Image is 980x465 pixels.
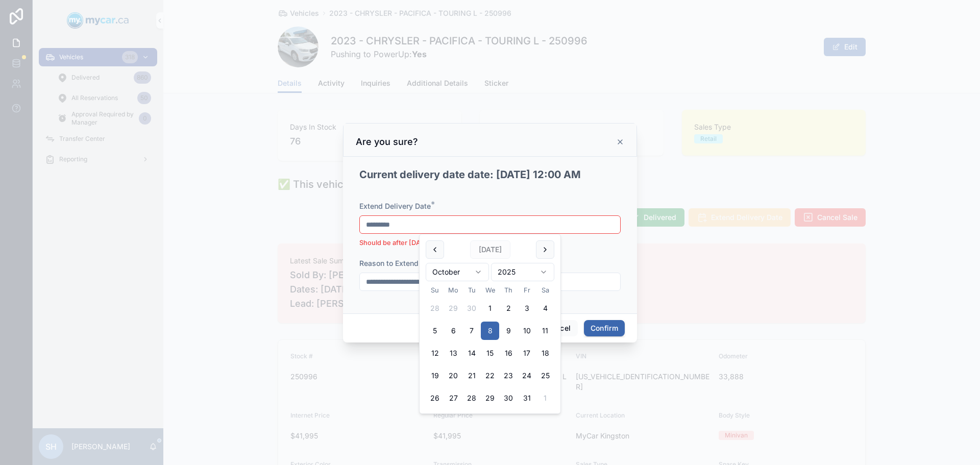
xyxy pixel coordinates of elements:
[444,366,462,385] button: Monday, October 20th, 2025
[481,366,499,385] button: Wednesday, October 22nd, 2025
[536,344,554,362] button: Saturday, October 18th, 2025
[499,389,518,407] button: Thursday, October 30th, 2025
[518,389,536,407] button: Friday, October 31st, 2025
[444,344,462,362] button: Monday, October 13th, 2025
[426,285,554,407] table: October 2025
[426,285,444,295] th: Sunday
[536,322,554,340] button: Saturday, October 11th, 2025
[356,136,418,148] h3: Are you sure?
[584,320,625,336] button: Confirm
[359,168,581,182] h2: Current delivery date date: [DATE] 12:00 AM
[426,322,444,340] button: Sunday, October 5th, 2025
[518,299,536,317] button: Friday, October 3rd, 2025
[481,344,499,362] button: Wednesday, October 15th, 2025
[481,322,499,340] button: Today, Wednesday, October 8th, 2025, selected
[462,344,481,362] button: Tuesday, October 14th, 2025
[444,389,462,407] button: Monday, October 27th, 2025
[499,344,518,362] button: Thursday, October 16th, 2025
[499,322,518,340] button: Thursday, October 9th, 2025
[481,285,499,295] th: Wednesday
[536,299,554,317] button: Saturday, October 4th, 2025
[536,389,554,407] button: Saturday, November 1st, 2025
[462,389,481,407] button: Tuesday, October 28th, 2025
[359,259,467,267] span: Reason to Extend Delivery Date
[462,366,481,385] button: Tuesday, October 21st, 2025
[462,299,481,317] button: Tuesday, September 30th, 2025
[462,285,481,295] th: Tuesday
[499,366,518,385] button: Thursday, October 23rd, 2025
[359,238,621,248] li: Should be after [DATE]
[444,322,462,340] button: Monday, October 6th, 2025
[481,389,499,407] button: Wednesday, October 29th, 2025
[499,299,518,317] button: Thursday, October 2nd, 2025
[481,299,499,317] button: Wednesday, October 1st, 2025
[444,285,462,295] th: Monday
[518,285,536,295] th: Friday
[462,322,481,340] button: Tuesday, October 7th, 2025
[536,285,554,295] th: Saturday
[499,285,518,295] th: Thursday
[518,366,536,385] button: Friday, October 24th, 2025
[518,344,536,362] button: Friday, October 17th, 2025
[444,299,462,317] button: Monday, September 29th, 2025
[426,366,444,385] button: Sunday, October 19th, 2025
[426,299,444,317] button: Sunday, September 28th, 2025
[359,202,431,210] span: Extend Delivery Date
[426,389,444,407] button: Sunday, October 26th, 2025
[536,366,554,385] button: Saturday, October 25th, 2025
[426,344,444,362] button: Sunday, October 12th, 2025
[518,322,536,340] button: Friday, October 10th, 2025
